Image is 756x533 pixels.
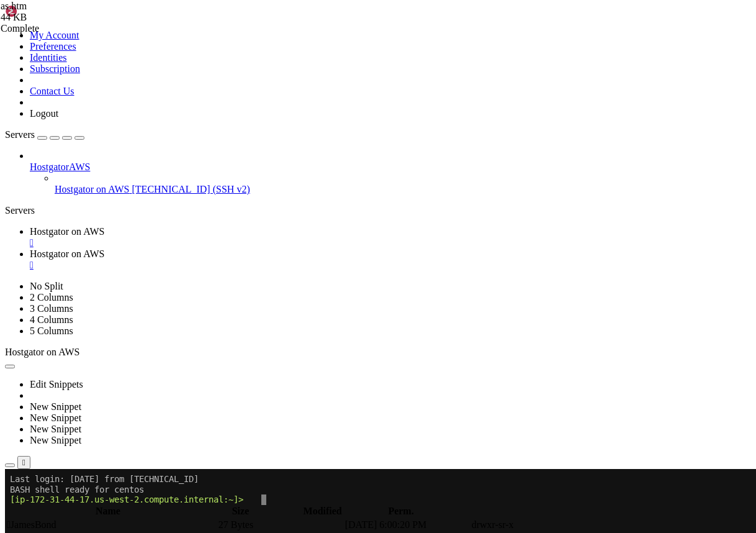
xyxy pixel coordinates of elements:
x-row: BASH shell ready for centos [5,16,594,26]
span: as.htm [1,1,125,23]
span: as.htm [1,1,27,11]
x-row: Last login: [DATE] from [TECHNICAL_ID] [5,5,594,16]
div: (48, 2) [256,25,261,36]
span: [ip-172-31-44-17.us-west-2.compute.internal:~]> [5,25,238,35]
div: 44 KB [1,12,125,23]
div: Complete [1,23,125,34]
